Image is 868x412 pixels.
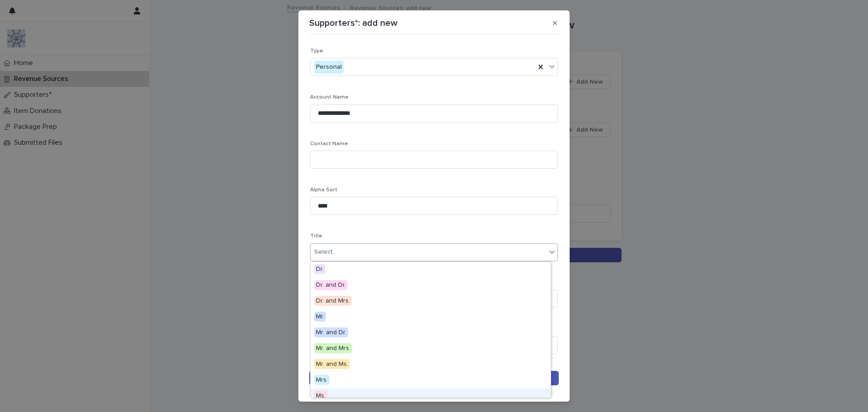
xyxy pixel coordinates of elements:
[310,48,323,54] span: Type
[310,141,348,147] span: Contact Name
[314,375,330,385] span: Mrs.
[311,325,551,341] div: Mr. and Dr.
[311,278,551,294] div: Dr. and Dr.
[314,280,348,290] span: Dr. and Dr.
[314,312,326,322] span: Mr.
[314,391,327,401] span: Ms.
[311,309,551,325] div: Mr.
[311,294,551,309] div: Dr. and Mrs.
[314,247,337,257] div: Select...
[311,388,551,404] div: Ms.
[311,262,551,278] div: Dr.
[310,95,349,100] span: Account Name
[309,18,397,28] p: Supporters*: add new
[314,264,325,274] span: Dr.
[314,61,344,74] div: Personal
[314,359,350,369] span: Mr. and Ms.
[311,373,551,388] div: Mrs.
[311,357,551,373] div: Mr. and Ms.
[314,343,352,353] span: Mr. and Mrs.
[314,296,352,306] span: Dr. and Mrs.
[314,327,348,337] span: Mr. and Dr.
[310,187,337,193] span: Alpha Sort
[310,233,322,239] span: Title
[309,371,559,385] button: Save
[311,341,551,357] div: Mr. and Mrs.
